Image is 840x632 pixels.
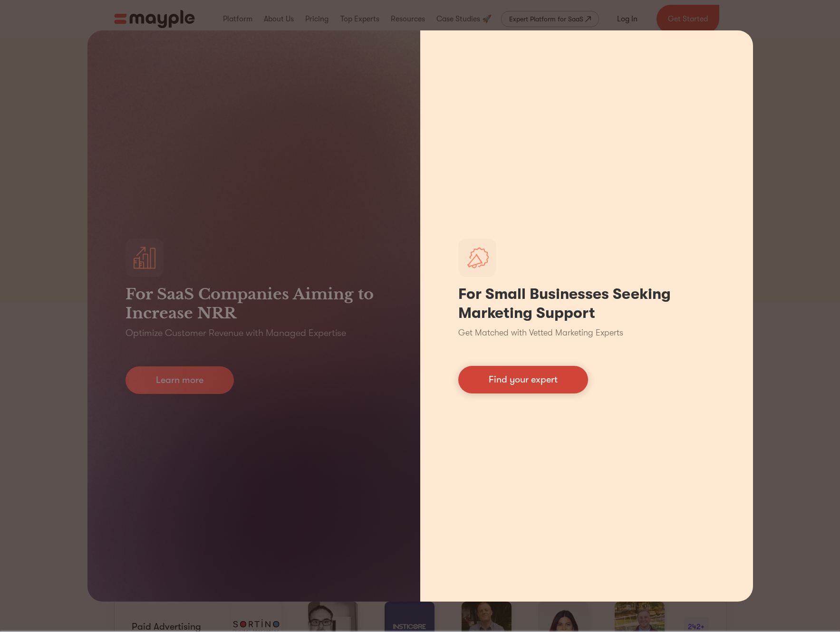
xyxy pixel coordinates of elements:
a: Learn more [126,366,234,394]
h3: For SaaS Companies Aiming to Increase NRR [126,285,382,323]
p: Get Matched with Vetted Marketing Experts [458,326,623,339]
a: Find your expert [458,366,588,393]
p: Optimize Customer Revenue with Managed Expertise [126,326,346,340]
h1: For Small Businesses Seeking Marketing Support [458,285,715,323]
